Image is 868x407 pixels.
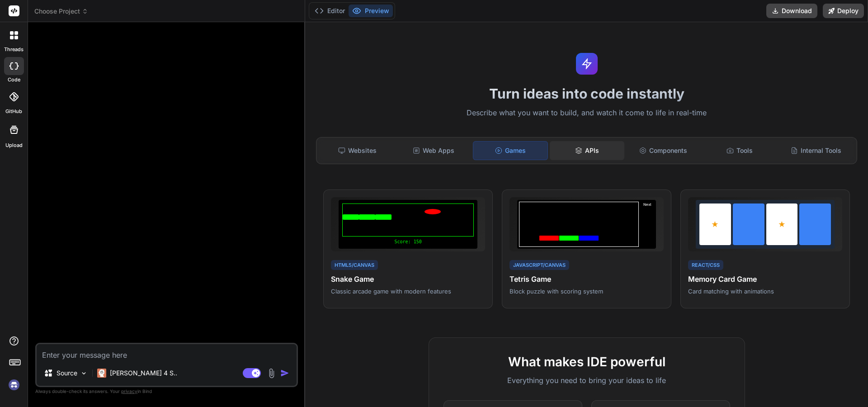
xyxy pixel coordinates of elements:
[35,387,298,396] p: Always double-check its answers. Your in Bind
[266,368,277,379] img: attachment
[473,141,548,160] div: Games
[311,85,863,102] h1: Turn ideas into code instantly
[4,46,24,53] label: threads
[110,369,177,378] p: [PERSON_NAME] 4 S..
[443,375,730,386] p: Everything you need to bring your ideas to life
[8,76,20,84] label: code
[5,142,23,149] label: Upload
[703,141,777,160] div: Tools
[349,5,393,17] button: Preview
[57,369,77,378] p: Source
[688,260,723,270] div: React/CSS
[396,141,471,160] div: Web Apps
[34,7,88,16] span: Choose Project
[320,141,395,160] div: Websites
[509,260,569,270] div: JavaScript/Canvas
[121,388,137,394] span: privacy
[331,274,485,284] h4: Snake Game
[766,4,817,18] button: Download
[97,369,106,378] img: Claude 4 Sonnet
[331,287,485,295] p: Classic arcade game with modern features
[688,287,842,295] p: Card matching with animations
[311,107,863,119] p: Describe what you want to build, and watch it come to life in real-time
[509,274,664,284] h4: Tetris Game
[641,202,654,247] div: Next
[331,260,378,270] div: HTML5/Canvas
[443,352,730,371] h2: What makes IDE powerful
[550,141,624,160] div: APIs
[342,238,474,245] div: Score: 150
[509,287,664,295] p: Block puzzle with scoring system
[280,369,289,378] img: icon
[80,369,88,377] img: Pick Models
[778,141,853,160] div: Internal Tools
[311,5,349,17] button: Editor
[6,377,22,393] img: signin
[626,141,701,160] div: Components
[5,108,22,115] label: GitHub
[823,4,864,18] button: Deploy
[688,274,842,284] h4: Memory Card Game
